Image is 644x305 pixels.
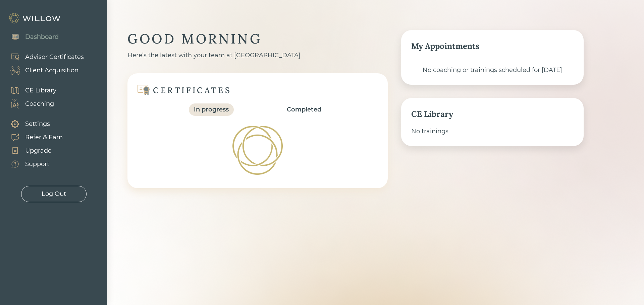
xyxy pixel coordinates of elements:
div: Coaching [25,99,54,108]
div: Dashboard [25,32,59,42]
img: Loading! [232,125,283,175]
div: Client Acquisition [25,66,78,75]
div: CE Library [411,108,574,120]
div: CERTIFICATES [153,85,231,95]
a: Advisor Certificates [3,50,84,64]
div: Here’s the latest with your team at [GEOGRAPHIC_DATA] [127,51,388,60]
div: Advisor Certificates [25,53,84,62]
div: Completed [287,105,321,114]
a: Refer & Earn [3,131,63,144]
div: No coaching or trainings scheduled for [DATE] [411,66,574,75]
div: GOOD MORNING [127,30,388,48]
div: My Appointments [411,40,574,52]
a: Client Acquisition [3,64,84,77]
div: No trainings [411,127,574,136]
a: Dashboard [3,30,59,44]
a: CE Library [3,84,56,97]
div: Log Out [42,189,66,199]
a: Settings [3,117,63,131]
a: Coaching [3,97,56,110]
div: Support [25,160,49,169]
div: Refer & Earn [25,133,63,142]
div: CE Library [25,86,56,95]
a: Upgrade [3,144,63,157]
div: Settings [25,120,50,129]
img: Willow [8,13,62,24]
div: Upgrade [25,146,52,155]
div: In progress [194,105,229,114]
